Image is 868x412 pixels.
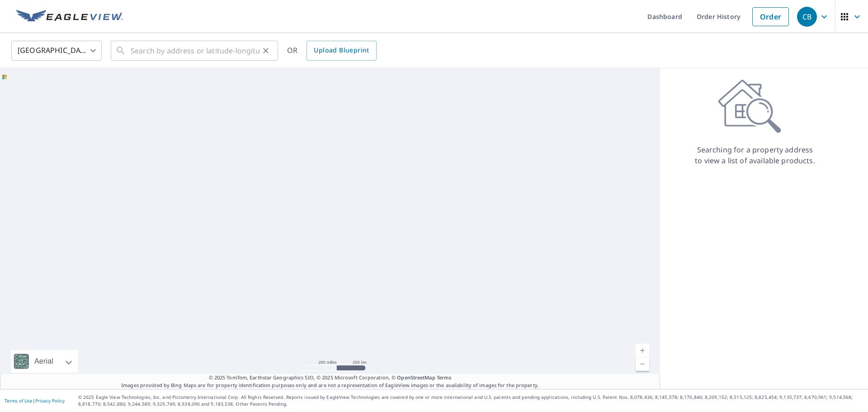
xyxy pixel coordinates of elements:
[16,10,123,24] img: EV Logo
[636,357,649,371] a: Current Level 5, Zoom Out
[5,398,33,404] a: Terms of Use
[797,7,817,27] div: CB
[437,374,452,381] a: Terms
[314,45,369,56] span: Upload Blueprint
[307,41,376,61] a: Upload Blueprint
[32,350,56,373] div: Aerial
[694,144,816,166] p: Searching for a property address to view a list of available products.
[752,7,789,26] a: Order
[131,38,259,63] input: Search by address or latitude-longitude
[209,374,452,382] span: © 2025 TomTom, Earthstar Geographics SIO, © 2025 Microsoft Corporation, ©
[11,38,102,63] div: [GEOGRAPHIC_DATA]
[5,398,65,403] p: |
[11,350,78,373] div: Aerial
[397,374,435,381] a: OpenStreetMap
[287,41,377,61] div: OR
[78,394,863,407] p: © 2025 Eagle View Technologies, Inc. and Pictometry International Corp. All Rights Reserved. Repo...
[636,344,649,357] a: Current Level 5, Zoom In
[35,398,65,404] a: Privacy Policy
[259,44,272,57] button: Clear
